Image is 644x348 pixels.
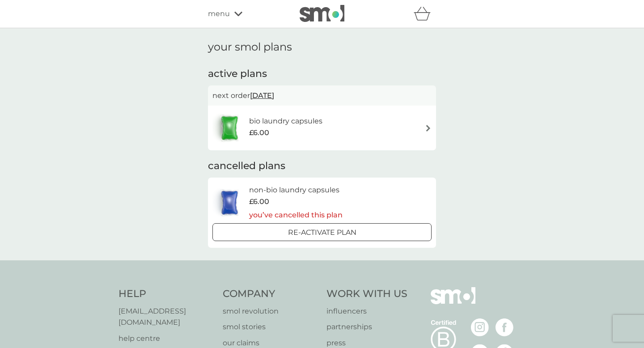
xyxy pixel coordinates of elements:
button: Re-activate Plan [212,223,432,241]
h2: active plans [208,67,436,81]
span: menu [208,8,230,20]
h6: non-bio laundry capsules [249,184,343,196]
h2: cancelled plans [208,159,436,173]
a: smol revolution [223,306,318,317]
img: visit the smol Instagram page [471,318,489,336]
img: bio laundry capsules [212,112,246,144]
h4: Help [119,287,214,301]
img: non-bio laundry capsules [212,187,246,218]
h6: bio laundry capsules [249,115,322,127]
div: basket [414,5,436,23]
span: [DATE] [250,87,274,104]
a: influencers [326,306,407,317]
h4: Company [223,287,318,301]
p: you’ve cancelled this plan [249,209,343,221]
a: help centre [119,333,214,344]
h1: your smol plans [208,41,436,54]
a: partnerships [326,321,407,333]
img: smol [431,287,475,318]
img: visit the smol Facebook page [496,318,513,336]
img: smol [300,5,344,22]
a: [EMAIL_ADDRESS][DOMAIN_NAME] [119,306,214,328]
span: £6.00 [249,196,269,208]
h4: Work With Us [326,287,407,301]
img: arrow right [425,125,432,132]
p: Re-activate Plan [288,227,356,238]
p: next order [212,90,432,102]
span: £6.00 [249,127,269,139]
a: smol stories [223,321,318,333]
